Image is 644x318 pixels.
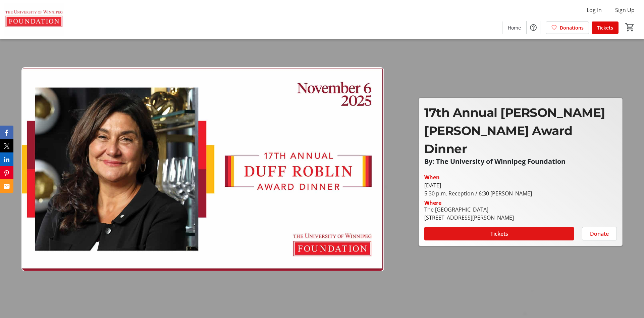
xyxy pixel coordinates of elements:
div: [STREET_ADDRESS][PERSON_NAME] [424,214,514,222]
div: [DATE] 5:30 p.m. Reception / 6:30 [PERSON_NAME] [424,181,617,197]
span: Home [508,24,521,31]
a: Tickets [592,21,619,34]
span: Sign Up [615,6,635,14]
img: Campaign CTA Media Photo [21,67,384,272]
a: Home [502,21,526,34]
button: Log In [581,5,607,15]
span: Donate [590,230,609,238]
p: By: The University of Winnipeg Foundation [424,158,617,165]
button: Help [527,21,540,34]
button: Donate [582,227,617,240]
span: Tickets [597,24,613,31]
div: Where [424,200,441,206]
span: Tickets [490,230,508,238]
button: Cart [624,21,636,33]
span: Log In [587,6,602,14]
div: The [GEOGRAPHIC_DATA] [424,206,514,214]
span: 17th Annual [PERSON_NAME] [PERSON_NAME] Award Dinner [424,105,605,156]
a: Donations [546,21,589,34]
div: When [424,173,440,181]
button: Tickets [424,227,574,240]
span: Donations [560,24,584,31]
button: Sign Up [610,5,640,15]
img: The U of W Foundation's Logo [4,3,64,36]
